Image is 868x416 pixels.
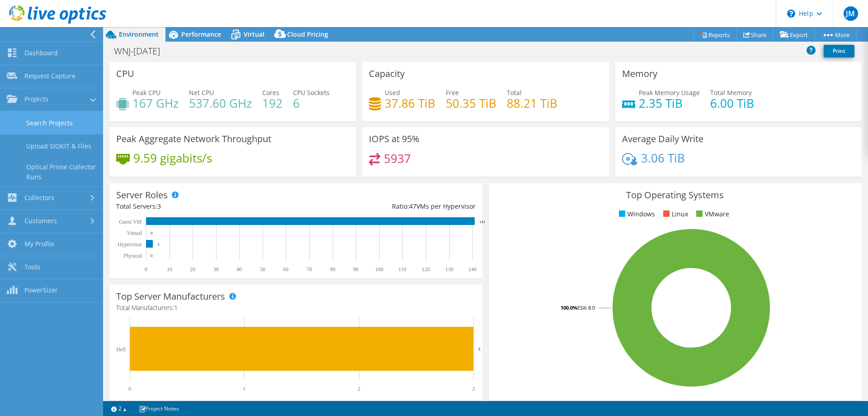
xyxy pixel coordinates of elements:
span: Virtual [244,30,264,38]
text: Dell [116,346,126,353]
span: Net CPU [189,88,214,97]
span: CPU Sockets [293,88,330,97]
text: 10 [167,266,172,273]
text: 140 [468,266,476,273]
span: Environment [119,30,159,38]
a: Share [736,28,774,42]
text: 0 [145,266,147,273]
text: 3 [157,242,160,247]
h3: Memory [622,69,657,79]
span: Peak Memory Usage [639,88,700,97]
span: 3 [157,202,161,210]
tspan: 100.0% [561,304,577,311]
h1: WNJ-[DATE] [110,46,174,56]
li: Linux [661,209,688,219]
span: Used [385,88,400,97]
text: 0 [151,253,153,258]
a: Project Notes [132,403,185,414]
h3: Peak Aggregate Network Throughput [116,134,271,144]
text: 50 [260,266,265,273]
text: 1 [243,386,245,392]
text: 3 [478,346,481,352]
h4: 192 [262,98,283,108]
h4: 6.00 TiB [710,98,754,108]
text: 141 [479,220,486,224]
text: 80 [330,266,335,273]
h4: 3.06 TiB [641,153,685,163]
text: 0 [151,231,153,235]
text: 60 [283,266,288,273]
li: Windows [617,209,655,219]
a: More [815,28,857,42]
text: Physical [123,253,142,259]
text: 100 [375,266,383,273]
h4: 167 GHz [132,98,179,108]
text: 20 [190,266,195,273]
text: 130 [445,266,453,273]
div: Total Servers: [116,201,296,211]
text: 3 [472,386,475,392]
h3: IOPS at 95% [369,134,420,144]
text: 40 [236,266,242,273]
li: VMware [694,209,729,219]
div: Ratio: VMs per Hypervisor [296,201,475,211]
h4: 5937 [384,153,411,163]
span: Cloud Pricing [287,30,328,38]
span: Peak CPU [132,88,160,97]
span: JM [844,6,858,21]
text: Virtual [127,230,142,236]
text: 110 [398,266,406,273]
h4: 50.35 TiB [446,98,496,108]
a: Reports [693,28,737,42]
tspan: ESXi 8.0 [577,304,595,311]
span: 47 [409,202,416,210]
span: Performance [181,30,221,38]
text: 120 [422,266,430,273]
a: Export [773,28,815,42]
h3: Top Server Manufacturers [116,292,225,301]
h4: 9.59 gigabits/s [133,153,212,163]
text: Hypervisor [118,241,142,248]
h4: 2.35 TiB [639,98,700,108]
h3: Average Daily Write [622,134,703,144]
text: 0 [128,386,131,392]
text: Guest VM [119,219,142,225]
a: 2 [105,403,133,414]
h4: 6 [293,98,330,108]
h4: 537.60 GHz [189,98,252,108]
h3: CPU [116,69,134,79]
span: Total [507,88,522,97]
h4: Total Manufacturers: [116,303,476,313]
span: Free [446,88,459,97]
a: Print [824,45,854,57]
text: 30 [213,266,219,273]
h3: Top Operating Systems [495,190,855,200]
h3: Capacity [369,69,405,79]
span: Total Memory [710,88,752,97]
text: 2 [358,386,360,392]
h4: 37.86 TiB [385,98,435,108]
span: 1 [174,303,178,312]
h3: Server Roles [116,190,168,200]
h4: 88.21 TiB [507,98,557,108]
svg: \n [787,10,795,18]
text: 70 [307,266,312,273]
text: 90 [353,266,359,273]
span: Cores [262,88,279,97]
